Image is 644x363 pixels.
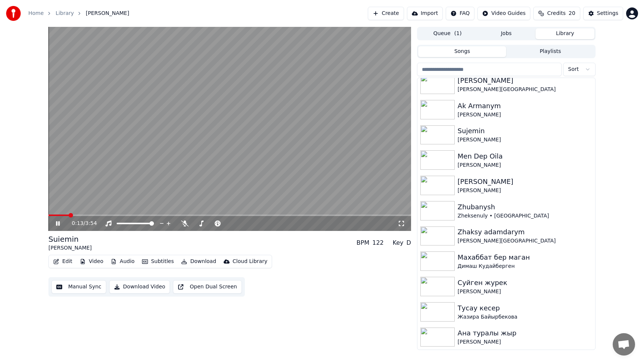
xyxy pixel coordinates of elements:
span: [PERSON_NAME] [86,10,129,17]
div: / [72,220,90,227]
button: Video [77,256,106,267]
div: Ана туралы жыр [458,328,592,338]
div: Суйген журек [458,278,592,288]
div: Димаш Кудайберген [458,263,592,270]
div: Ak Armanym [458,101,592,111]
button: Download Video [109,280,170,294]
div: [PERSON_NAME] [458,162,592,169]
span: Credits [547,10,565,17]
div: [PERSON_NAME] [458,187,592,194]
span: ( 1 ) [454,30,462,37]
div: Open chat [613,333,635,356]
div: Махаббат бер маган [458,252,592,263]
div: Тусау кесер [458,303,592,313]
button: FAQ [446,7,474,20]
button: Songs [418,46,506,57]
button: Library [536,28,594,39]
div: [PERSON_NAME][GEOGRAPHIC_DATA] [458,237,592,245]
button: Download [178,256,219,267]
div: Zhaksy adamdarym [458,227,592,237]
button: Playlists [506,46,594,57]
button: Manual Sync [51,280,106,294]
button: Video Guides [477,7,530,20]
div: Settings [597,10,618,17]
span: 3:54 [85,220,97,227]
div: BPM [357,238,369,247]
button: Open Dual Screen [173,280,242,294]
button: Edit [50,256,75,267]
div: [PERSON_NAME] [458,136,592,144]
div: [PERSON_NAME] [458,176,592,187]
div: 122 [372,238,384,247]
button: Queue [418,28,477,39]
div: [PERSON_NAME] [458,75,592,86]
button: Create [368,7,404,20]
div: Zheksenuly • [GEOGRAPHIC_DATA] [458,212,592,220]
div: Sujemin [458,126,592,136]
div: Zhubanysh [458,202,592,212]
img: youka [6,6,21,21]
span: 0:13 [72,220,83,227]
div: [PERSON_NAME] [458,338,592,346]
a: Library [56,10,74,17]
span: Sort [568,66,579,73]
div: Key [393,238,404,247]
div: [PERSON_NAME] [458,288,592,295]
div: D [407,238,411,247]
div: Suiemin [48,234,92,244]
button: Subtitles [139,256,177,267]
button: Credits20 [533,7,580,20]
a: Home [28,10,44,17]
div: [PERSON_NAME][GEOGRAPHIC_DATA] [458,86,592,93]
button: Import [407,7,443,20]
span: 20 [569,10,575,17]
nav: breadcrumb [28,10,129,17]
div: Men Dep Oila [458,151,592,162]
button: Audio [108,256,138,267]
button: Jobs [477,28,536,39]
div: [PERSON_NAME] [48,244,92,252]
div: Cloud Library [233,258,267,265]
div: Жазира Байырбекова [458,313,592,321]
button: Settings [583,7,623,20]
div: [PERSON_NAME] [458,111,592,119]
